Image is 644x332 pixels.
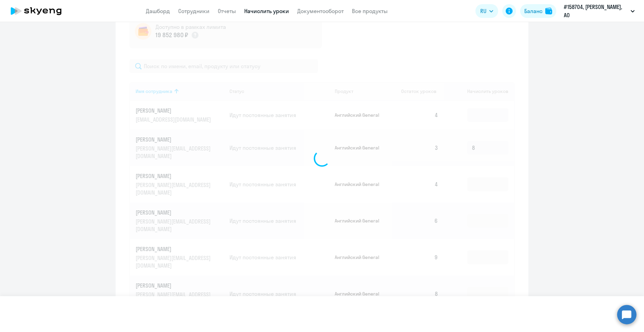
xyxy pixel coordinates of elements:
[520,4,556,18] button: Балансbalance
[146,8,170,14] a: Дашборд
[480,7,486,15] span: RU
[560,3,638,19] button: #158704, [PERSON_NAME], АО
[178,8,210,14] a: Сотрудники
[352,8,388,14] a: Все продукты
[524,7,543,15] div: Баланс
[218,8,236,14] a: Отчеты
[564,3,628,19] p: #158704, [PERSON_NAME], АО
[475,4,498,18] button: RU
[297,8,344,14] a: Документооборот
[244,8,289,14] a: Начислить уроки
[545,8,552,14] img: balance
